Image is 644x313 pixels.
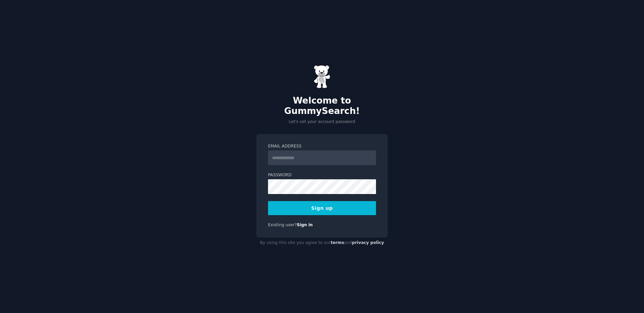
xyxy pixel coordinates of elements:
a: privacy policy [352,240,384,245]
button: Sign up [268,201,376,215]
a: terms [331,240,344,245]
p: Let's set your account password [256,119,388,125]
label: Email Address [268,143,376,149]
span: Existing user? [268,223,297,227]
a: Sign in [297,223,313,227]
img: Gummy Bear [314,65,330,88]
label: Password [268,172,376,178]
h2: Welcome to GummySearch! [256,96,388,117]
div: By using this site you agree to our and [256,238,388,248]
